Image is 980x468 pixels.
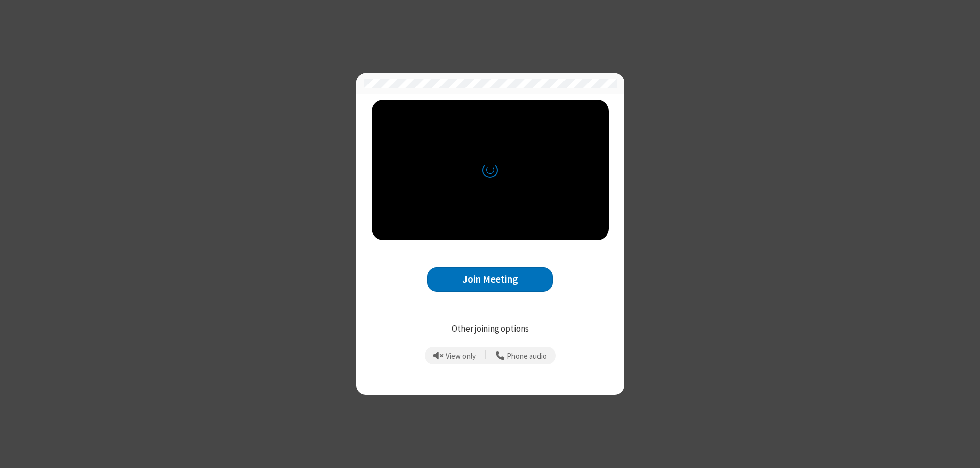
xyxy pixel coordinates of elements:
[507,352,547,361] span: Phone audio
[446,352,476,361] span: View only
[492,347,551,364] button: Use your phone for mic and speaker while you view the meeting on this device.
[372,322,609,336] p: Other joining options
[430,347,480,364] button: Prevent echo when there is already an active mic and speaker in the room.
[485,348,487,363] span: |
[427,267,553,292] button: Join Meeting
